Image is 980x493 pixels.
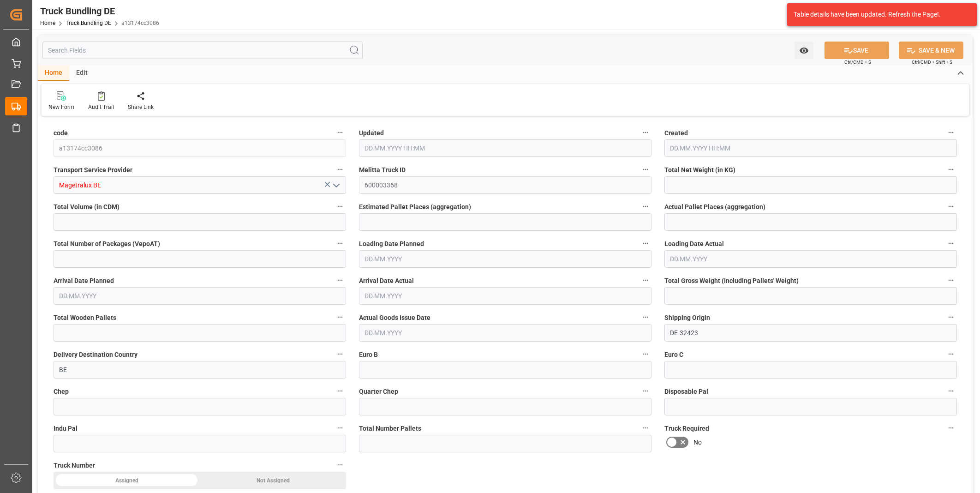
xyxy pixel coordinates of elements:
[69,66,95,81] div: Edit
[334,274,346,286] button: Arrival Date Planned
[334,163,346,175] button: Transport Service Provider
[359,276,414,286] span: Arrival Date Actual
[359,128,384,138] span: Updated
[54,424,78,433] span: Indu Pal
[334,422,346,434] button: Indu Pal
[664,165,735,175] span: Total Net Weight (in KG)
[945,163,957,175] button: Total Net Weight (in KG)
[359,313,430,323] span: Actual Goods Issue Date
[844,59,871,66] span: Ctrl/CMD + S
[88,103,114,111] div: Audit Trail
[899,42,963,59] button: SAVE & NEW
[334,348,346,360] button: Delivery Destination Country
[54,165,132,175] span: Transport Service Provider
[664,139,957,157] input: DD.MM.YYYY HH:MM
[639,274,651,286] button: Arrival Date Actual
[128,103,154,111] div: Share Link
[359,239,424,249] span: Loading Date Planned
[200,472,346,489] div: Not Assigned
[664,424,709,433] span: Truck Required
[334,126,346,138] button: code
[664,239,724,249] span: Loading Date Actual
[693,438,702,447] span: No
[795,42,813,59] button: open menu
[664,350,683,360] span: Euro C
[54,202,120,212] span: Total Volume (in CDM)
[359,250,651,268] input: DD.MM.YYYY
[334,311,346,323] button: Total Wooden Pallets
[945,126,957,138] button: Created
[639,348,651,360] button: Euro B
[945,422,957,434] button: Truck Required
[40,20,55,26] a: Home
[359,139,651,157] input: DD.MM.YYYY HH:MM
[38,66,69,81] div: Home
[664,313,710,323] span: Shipping Origin
[945,237,957,249] button: Loading Date Actual
[54,239,160,249] span: Total Number of Packages (VepoAT)
[945,385,957,397] button: Disposable Pal
[334,385,346,397] button: Chep
[664,250,957,268] input: DD.MM.YYYY
[334,237,346,249] button: Total Number of Packages (VepoAT)
[54,472,200,489] div: Assigned
[359,324,651,342] input: DD.MM.YYYY
[54,128,68,138] span: code
[48,103,74,111] div: New Form
[359,165,406,175] span: Melitta Truck ID
[359,202,471,212] span: Estimated Pallet Places (aggregation)
[639,311,651,323] button: Actual Goods Issue Date
[639,237,651,249] button: Loading Date Planned
[54,276,114,286] span: Arrival Date Planned
[825,42,889,59] button: SAVE
[54,313,116,323] span: Total Wooden Pallets
[639,200,651,212] button: Estimated Pallet Places (aggregation)
[54,387,69,397] span: Chep
[639,422,651,434] button: Total Number Pallets
[54,350,137,360] span: Delivery Destination Country
[359,287,651,305] input: DD.MM.YYYY
[639,385,651,397] button: Quarter Chep
[359,387,398,397] span: Quarter Chep
[639,163,651,175] button: Melitta Truck ID
[54,287,346,305] input: DD.MM.YYYY
[945,348,957,360] button: Euro C
[664,276,799,286] span: Total Gross Weight (Including Pallets' Weight)
[639,126,651,138] button: Updated
[664,387,708,397] span: Disposable Pal
[664,202,765,212] span: Actual Pallet Places (aggregation)
[664,128,688,138] span: Created
[359,424,421,433] span: Total Number Pallets
[40,4,159,18] div: Truck Bundling DE
[66,20,111,26] a: Truck Bundling DE
[334,459,346,471] button: Truck Number
[945,311,957,323] button: Shipping Origin
[945,200,957,212] button: Actual Pallet Places (aggregation)
[912,59,952,66] span: Ctrl/CMD + Shift + S
[42,42,363,59] input: Search Fields
[945,274,957,286] button: Total Gross Weight (Including Pallets' Weight)
[794,10,963,19] div: Table details have been updated. Refresh the Page!.
[54,461,95,470] span: Truck Number
[359,350,378,360] span: Euro B
[329,178,343,192] button: open menu
[334,200,346,212] button: Total Volume (in CDM)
